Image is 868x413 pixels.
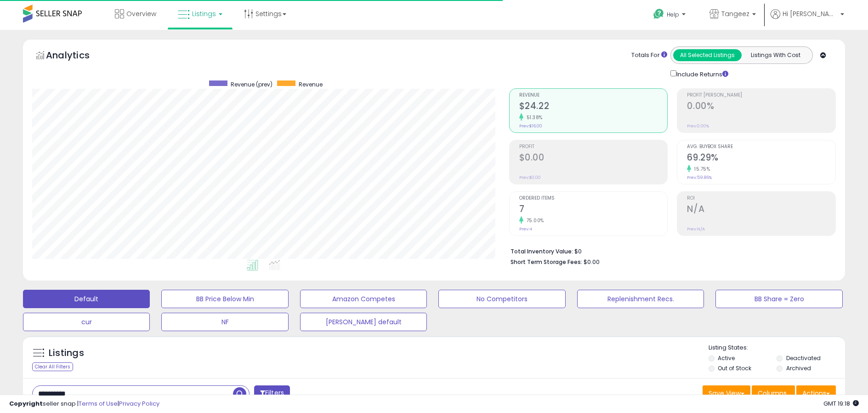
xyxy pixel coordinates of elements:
[519,226,532,232] small: Prev: 4
[758,389,787,398] span: Columns
[771,9,844,30] a: Hi [PERSON_NAME]
[192,9,216,18] span: Listings
[438,290,565,308] button: No Competitors
[161,290,288,308] button: BB Price Below Min
[126,9,156,18] span: Overview
[703,385,750,401] button: Save View
[718,364,751,372] label: Out of Stock
[691,166,710,172] small: 15.75%
[796,385,836,401] button: Actions
[300,290,427,308] button: Amazon Competes
[519,144,668,149] span: Profit
[519,123,542,129] small: Prev: $16.00
[631,51,667,60] div: Totals For
[687,123,709,129] small: Prev: 0.00%
[23,290,150,308] button: Default
[752,385,795,401] button: Columns
[511,258,582,266] b: Short Term Storage Fees:
[664,69,739,79] div: Include Returns
[673,49,742,61] button: All Selected Listings
[687,175,712,180] small: Prev: 59.86%
[667,11,679,18] span: Help
[519,204,668,216] h2: 7
[519,93,668,98] span: Revenue
[300,313,427,331] button: [PERSON_NAME] default
[511,245,829,256] li: $0
[687,93,835,98] span: Profit [PERSON_NAME]
[519,175,541,180] small: Prev: $0.00
[715,290,842,308] button: BB Share = Zero
[299,80,323,88] span: Revenue
[584,258,600,266] span: $0.00
[577,290,704,308] button: Replenishment Recs.
[519,152,668,165] h2: $0.00
[721,9,749,18] span: Tangeez
[687,226,705,232] small: Prev: N/A
[783,9,838,18] span: Hi [PERSON_NAME]
[687,144,835,149] span: Avg. Buybox Share
[687,152,835,165] h2: 69.29%
[9,399,43,408] strong: Copyright
[687,101,835,113] h2: 0.00%
[523,217,544,224] small: 75.00%
[32,362,73,371] div: Clear All Filters
[161,313,288,331] button: NF
[519,196,668,201] span: Ordered Items
[786,354,821,362] label: Deactivated
[119,399,159,408] a: Privacy Policy
[687,204,835,216] h2: N/A
[49,347,84,360] h5: Listings
[254,385,290,402] button: Filters
[741,49,810,61] button: Listings With Cost
[687,196,835,201] span: ROI
[231,80,272,88] span: Revenue (prev)
[823,399,859,408] span: 2025-08-14 19:18 GMT
[511,247,573,255] b: Total Inventory Value:
[718,354,735,362] label: Active
[79,399,118,408] a: Terms of Use
[23,313,150,331] button: cur
[709,344,845,352] p: Listing States:
[9,400,159,408] div: seller snap | |
[523,114,543,121] small: 51.38%
[653,8,664,20] i: Get Help
[519,101,668,113] h2: $24.22
[646,1,695,30] a: Help
[46,49,108,64] h5: Analytics
[786,364,811,372] label: Archived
